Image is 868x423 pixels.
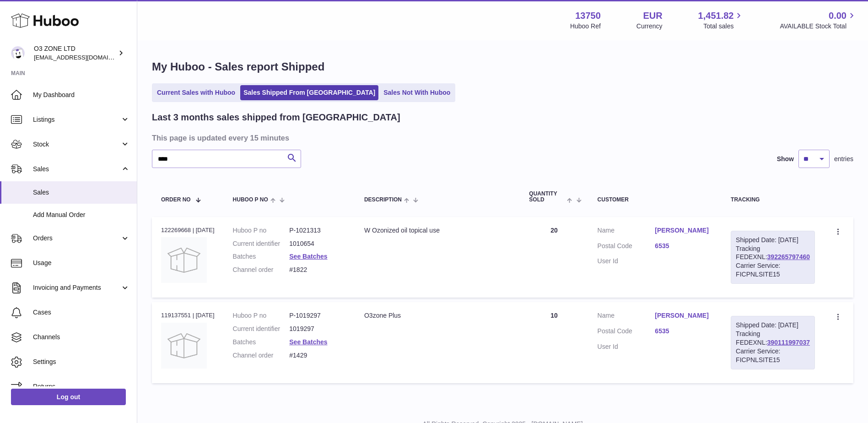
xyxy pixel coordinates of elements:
div: 122269668 | [DATE] [161,226,215,234]
a: [PERSON_NAME] [655,226,712,235]
div: Shipped Date: [DATE] [736,321,810,330]
span: Cases [33,308,130,317]
dd: 1019297 [289,325,346,333]
dt: Postal Code [598,242,655,253]
span: AVAILABLE Stock Total [780,22,857,31]
span: Add Manual Order [33,211,130,219]
dt: Postal Code [598,327,655,338]
span: 1,451.82 [698,10,734,22]
span: My Dashboard [33,91,130,99]
span: Sales [33,188,130,197]
span: Order No [161,197,191,203]
span: Huboo P no [233,197,268,203]
h1: My Huboo - Sales report Shipped [152,60,853,74]
span: Invoicing and Payments [33,283,120,292]
a: 1,451.82 Total sales [698,10,744,31]
span: 0.00 [829,10,846,22]
span: Description [364,197,402,203]
strong: EUR [643,10,662,22]
div: Tracking FEDEXNL: [731,316,815,369]
div: Tracking [731,197,815,203]
strong: 13750 [575,10,601,22]
dt: User Id [598,257,655,266]
dt: Name [598,226,655,237]
td: 20 [520,217,588,298]
a: 392265797460 [767,253,810,260]
span: Stock [33,140,120,149]
dt: Huboo P no [233,226,290,235]
dd: P-1019297 [289,311,346,320]
a: See Batches [289,253,327,260]
a: Sales Shipped From [GEOGRAPHIC_DATA] [240,85,378,100]
span: Listings [33,115,120,124]
dt: Huboo P no [233,311,290,320]
a: 6535 [655,242,712,250]
a: Sales Not With Huboo [380,85,453,100]
div: Tracking FEDEXNL: [731,231,815,284]
span: [EMAIL_ADDRESS][DOMAIN_NAME] [34,54,135,61]
div: Currency [636,22,663,31]
span: Total sales [703,22,744,31]
span: Settings [33,358,130,366]
span: Channels [33,333,130,342]
dt: Channel order [233,351,290,360]
a: 6535 [655,327,712,336]
div: Shipped Date: [DATE] [736,236,810,244]
dd: P-1021313 [289,226,346,235]
span: entries [834,155,853,163]
span: Orders [33,234,120,243]
dt: Batches [233,338,290,347]
h3: This page is updated every 15 minutes [152,133,851,143]
label: Show [777,155,794,163]
dt: Current identifier [233,239,290,248]
dt: Name [598,311,655,322]
div: Customer [598,197,713,203]
div: Carrier Service: FICPNLSITE15 [736,261,810,279]
span: Returns [33,382,130,391]
div: Carrier Service: FICPNLSITE15 [736,347,810,364]
dd: 1010654 [289,239,346,248]
dt: Current identifier [233,325,290,333]
dd: #1429 [289,351,346,360]
td: 10 [520,302,588,383]
a: See Batches [289,338,327,346]
img: no-photo-large.jpg [161,237,207,283]
a: 0.00 AVAILABLE Stock Total [780,10,857,31]
span: Usage [33,259,130,267]
a: Current Sales with Huboo [154,85,238,100]
div: W Ozonized oil topical use [364,226,511,235]
h2: Last 3 months sales shipped from [GEOGRAPHIC_DATA] [152,111,400,124]
img: hello@o3zoneltd.co.uk [11,46,25,60]
dt: User Id [598,342,655,351]
a: Log out [11,389,126,405]
a: 390111997037 [767,339,810,346]
dd: #1822 [289,266,346,274]
div: Huboo Ref [570,22,601,31]
span: Quantity Sold [529,191,565,203]
img: no-photo-large.jpg [161,323,207,369]
dt: Batches [233,252,290,261]
div: O3zone Plus [364,311,511,320]
div: O3 ZONE LTD [34,44,116,62]
a: [PERSON_NAME] [655,311,712,320]
div: 119137551 | [DATE] [161,311,215,320]
dt: Channel order [233,266,290,274]
span: Sales [33,165,120,174]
